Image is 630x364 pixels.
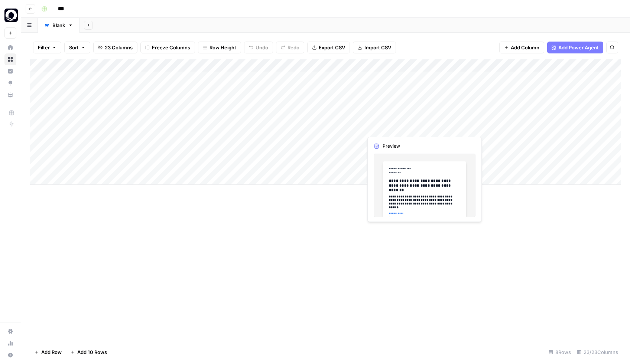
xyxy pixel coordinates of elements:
[64,42,90,53] button: Sort
[33,42,61,53] button: Filter
[52,22,65,29] div: Blank
[288,44,299,51] span: Redo
[66,346,111,358] button: Add 10 Rows
[4,337,16,349] a: Usage
[210,44,236,51] span: Row Height
[547,42,603,53] button: Add Power Agent
[140,42,195,53] button: Freeze Columns
[198,42,241,53] button: Row Height
[4,53,16,65] a: Browse
[30,346,66,358] button: Add Row
[319,44,345,51] span: Export CSV
[546,346,574,358] div: 8 Rows
[4,349,16,361] button: Help + Support
[574,346,621,358] div: 23/23 Columns
[353,42,396,53] button: Import CSV
[511,44,539,51] span: Add Column
[4,89,16,101] a: Your Data
[4,6,16,24] button: Workspace: Oasis Security
[77,348,107,356] span: Add 10 Rows
[4,42,16,53] a: Home
[244,42,273,53] button: Undo
[256,44,268,51] span: Undo
[93,42,137,53] button: 23 Columns
[307,42,350,53] button: Export CSV
[4,77,16,89] a: Opportunities
[558,44,599,51] span: Add Power Agent
[499,42,544,53] button: Add Column
[276,42,304,53] button: Redo
[4,9,18,22] img: Oasis Security Logo
[4,65,16,77] a: Insights
[364,44,391,51] span: Import CSV
[38,18,79,33] a: Blank
[105,44,133,51] span: 23 Columns
[152,44,190,51] span: Freeze Columns
[41,348,62,356] span: Add Row
[69,44,79,51] span: Sort
[38,44,50,51] span: Filter
[4,325,16,337] a: Settings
